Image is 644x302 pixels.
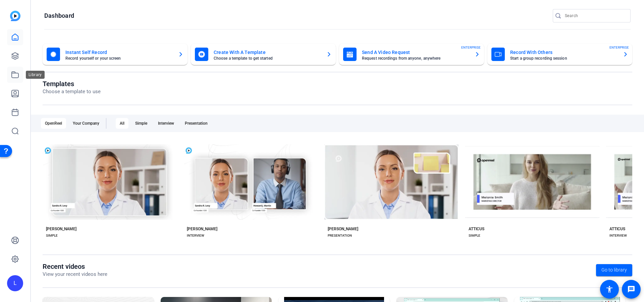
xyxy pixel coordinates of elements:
div: [PERSON_NAME] [187,226,217,232]
mat-card-subtitle: Start a group recording session [510,56,618,60]
div: Library [26,71,45,79]
div: Interview [154,118,178,129]
mat-card-title: Send A Video Request [362,48,469,56]
div: ATTICUS [609,226,625,232]
mat-card-title: Instant Self Record [65,48,173,56]
div: OpenReel [41,118,66,129]
button: Create With A TemplateChoose a template to get started [191,44,336,65]
div: Simple [131,118,151,129]
p: Choose a template to use [43,88,101,96]
div: ATTICUS [469,226,484,232]
mat-card-subtitle: Request recordings from anyone, anywhere [362,56,469,60]
h1: Recent videos [43,262,107,270]
div: INTERVIEW [609,233,627,238]
mat-icon: accessibility [605,285,613,293]
div: [PERSON_NAME] [328,226,358,232]
button: Record With OthersStart a group recording sessionENTERPRISE [487,44,632,65]
a: Go to library [596,264,632,276]
mat-card-title: Create With A Template [214,48,321,56]
h1: Templates [43,80,101,88]
h1: Dashboard [44,12,74,20]
button: Instant Self RecordRecord yourself or your screen [43,44,187,65]
mat-card-subtitle: Choose a template to get started [214,56,321,60]
div: INTERVIEW [187,233,204,238]
div: Your Company [69,118,103,129]
mat-icon: message [627,285,635,293]
span: ENTERPRISE [461,45,481,50]
mat-card-subtitle: Record yourself or your screen [65,56,173,60]
span: ENTERPRISE [609,45,629,50]
span: Go to library [601,266,627,274]
div: SIMPLE [469,233,480,238]
mat-card-title: Record With Others [510,48,618,56]
input: Search [565,12,625,20]
div: L [7,275,23,291]
button: Send A Video RequestRequest recordings from anyone, anywhereENTERPRISE [339,44,484,65]
div: [PERSON_NAME] [46,226,76,232]
div: PRESENTATION [328,233,352,238]
img: blue-gradient.svg [10,11,20,21]
div: Presentation [181,118,212,129]
div: SIMPLE [46,233,58,238]
p: View your recent videos here [43,270,107,278]
div: All [116,118,128,129]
